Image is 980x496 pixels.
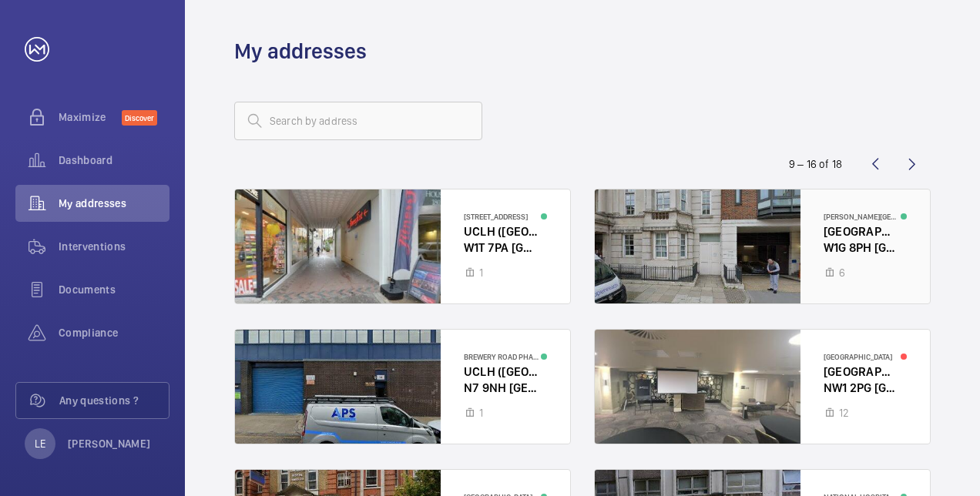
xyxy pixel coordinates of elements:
span: Any questions ? [59,393,169,408]
span: Discover [122,110,157,126]
p: LE [35,436,45,451]
span: Maximize [59,109,122,125]
input: Search by address [234,102,482,140]
h1: My addresses [234,37,367,65]
span: My addresses [59,196,169,211]
span: Documents [59,282,169,297]
span: Dashboard [59,152,169,168]
p: [PERSON_NAME] [68,436,151,451]
div: 9 – 16 of 18 [789,156,842,172]
span: Compliance [59,325,169,340]
span: Interventions [59,239,169,254]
